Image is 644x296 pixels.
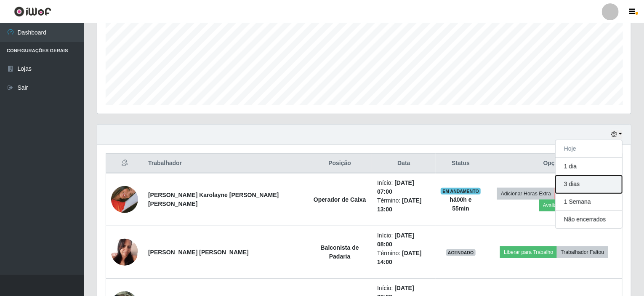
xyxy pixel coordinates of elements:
button: Trabalhador Faltou [557,246,608,258]
img: 1732041144811.jpeg [111,176,138,224]
li: Início: [377,231,430,249]
li: Término: [377,249,430,267]
strong: há 00 h e 55 min [450,196,472,212]
th: Posição [307,154,372,173]
img: CoreUI Logo [14,6,51,17]
span: EM ANDAMENTO [441,188,481,195]
span: AGENDADO [446,249,476,256]
time: [DATE] 07:00 [377,179,414,195]
button: 1 dia [556,158,622,176]
strong: [PERSON_NAME] [PERSON_NAME] [148,249,249,256]
li: Término: [377,196,430,214]
li: Início: [377,179,430,196]
img: 1749323828428.jpeg [111,234,138,270]
th: Status [436,154,486,173]
button: Adicionar Horas Extra [497,188,555,200]
button: Não encerrados [556,211,622,228]
th: Opções [486,154,623,173]
th: Data [372,154,435,173]
th: Trabalhador [143,154,307,173]
time: [DATE] 08:00 [377,232,414,248]
strong: Balconista de Padaria [321,244,359,260]
button: 1 Semana [556,193,622,211]
button: Liberar para Trabalho [500,246,557,258]
button: Avaliação [539,200,569,211]
strong: [PERSON_NAME] Karolayne [PERSON_NAME] [PERSON_NAME] [148,192,279,207]
button: 3 dias [556,176,622,193]
strong: Operador de Caixa [314,196,366,203]
button: Hoje [556,140,622,158]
